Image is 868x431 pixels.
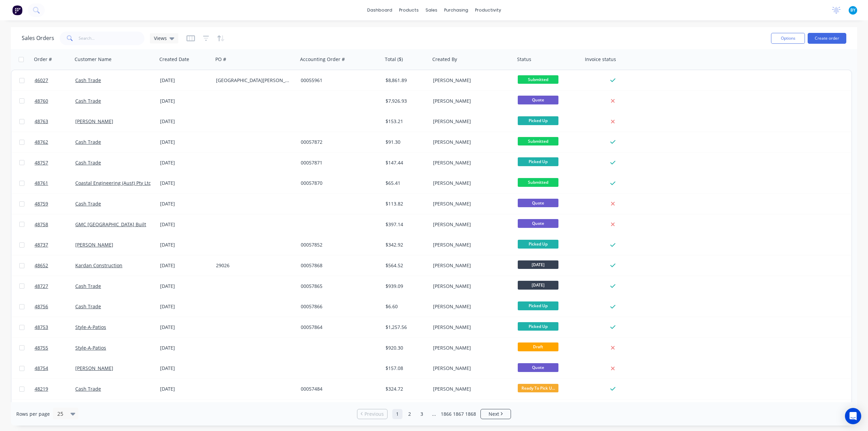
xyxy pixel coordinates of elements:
span: BY [850,7,855,13]
a: Page 1868 [466,409,476,419]
a: 48757 [35,153,75,173]
a: 48219 [35,379,75,399]
span: Submitted [518,75,558,84]
span: Draft [518,342,558,351]
div: [DATE] [160,98,211,104]
a: Cash Trade [75,77,101,83]
span: Quote [518,363,558,372]
span: 48753 [35,324,48,331]
span: Submitted [518,137,558,145]
a: Cash Trade [75,303,101,310]
div: [PERSON_NAME] [433,200,508,207]
a: Cash Trade [75,139,101,145]
div: [PERSON_NAME] [433,139,508,145]
button: Create order [808,33,846,44]
a: Cash Trade [75,283,101,289]
div: [PERSON_NAME] [433,241,508,248]
a: Page 1866 [441,409,451,419]
input: Search... [79,32,145,45]
div: $65.41 [386,180,426,187]
div: PO # [215,56,226,63]
a: Jump forward [429,409,439,419]
div: $7,926.93 [386,98,426,104]
a: 48761 [35,173,75,193]
a: [PERSON_NAME] [75,241,113,248]
h1: Sales Orders [22,35,54,41]
span: 48760 [35,98,48,104]
span: Submitted [518,178,558,187]
div: [DATE] [160,283,211,290]
a: Cash Trade [75,159,101,166]
a: Page 1867 [453,409,463,419]
span: Picked Up [518,157,558,166]
div: $939.09 [386,283,426,290]
div: [PERSON_NAME] [433,324,508,331]
div: [PERSON_NAME] [433,118,508,125]
div: [PERSON_NAME] [433,386,508,392]
span: 48219 [35,386,48,392]
div: $157.08 [386,365,426,372]
span: 48763 [35,118,48,125]
span: 48759 [35,200,48,207]
div: products [396,5,422,15]
div: [PERSON_NAME] [433,365,508,372]
div: [PERSON_NAME] [433,303,508,310]
a: [PERSON_NAME] [75,365,113,371]
div: $1,257.56 [386,324,426,331]
a: 48753 [35,317,75,337]
a: Style-A-Patios [75,345,106,351]
a: Coastal Engineering (Aust) Pty Ltd [75,180,152,186]
span: [DATE] [518,260,558,269]
span: 48652 [35,262,48,269]
div: [DATE] [160,77,211,84]
a: 48760 [35,91,75,111]
span: Picked Up [518,240,558,248]
div: 00057872 [301,139,376,145]
a: dashboard [364,5,396,15]
div: 00057852 [301,241,376,248]
div: [DATE] [160,221,211,228]
div: $113.82 [386,200,426,207]
div: Status [517,56,531,63]
span: 46027 [35,77,48,84]
div: [DATE] [160,180,211,187]
a: Cash Trade [75,200,101,207]
ul: Pagination [354,409,514,419]
div: $8,861.89 [386,77,426,84]
div: 00057865 [301,283,376,290]
div: [PERSON_NAME] [433,159,508,166]
div: [PERSON_NAME] [433,262,508,269]
div: [DATE] [160,200,211,207]
div: [DATE] [160,324,211,331]
span: Rows per page [16,411,50,417]
div: [PERSON_NAME] [433,345,508,351]
a: 48727 [35,276,75,296]
div: sales [422,5,441,15]
div: 29026 [216,262,291,269]
a: 48708 [35,399,75,420]
div: [DATE] [160,365,211,372]
div: [DATE] [160,159,211,166]
div: [PERSON_NAME] [433,98,508,104]
div: [PERSON_NAME] [433,221,508,228]
div: $920.30 [386,345,426,351]
span: Quote [518,96,558,104]
div: [DATE] [160,118,211,125]
div: $324.72 [386,386,426,392]
div: 00057484 [301,386,376,392]
a: 48759 [35,194,75,214]
div: Open Intercom Messenger [845,408,861,424]
span: 48762 [35,139,48,145]
div: productivity [472,5,505,15]
div: [PERSON_NAME] [433,180,508,187]
span: Picked Up [518,322,558,331]
a: [PERSON_NAME] [75,118,113,124]
span: 48727 [35,283,48,290]
span: 48754 [35,365,48,372]
a: 48762 [35,132,75,152]
span: 48758 [35,221,48,228]
div: [DATE] [160,262,211,269]
div: 00057864 [301,324,376,331]
div: 00057871 [301,159,376,166]
span: 48756 [35,303,48,310]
